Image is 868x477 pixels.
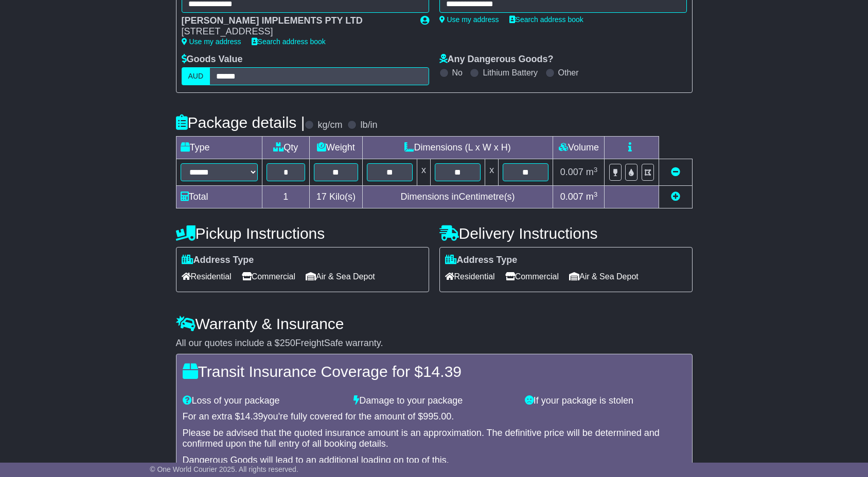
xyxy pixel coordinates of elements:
td: Volume [553,137,605,159]
td: Kilo(s) [310,186,363,208]
td: x [485,159,499,186]
label: Lithium Battery [483,68,538,78]
div: [STREET_ADDRESS] [182,26,410,37]
h4: Pickup Instructions [176,225,429,242]
td: Weight [310,137,363,159]
span: m [586,192,598,202]
label: Address Type [445,255,518,266]
span: 14.39 [240,411,263,422]
h4: Transit Insurance Coverage for $ [183,363,686,380]
sup: 3 [594,166,598,174]
span: Residential [182,269,232,284]
a: Search address book [252,37,326,46]
td: Qty [262,137,310,159]
span: 14.39 [423,363,462,380]
span: 995.00 [423,411,451,422]
div: Damage to your package [348,395,520,407]
h4: Package details | [176,114,305,131]
div: Please be advised that the quoted insurance amount is an approximation. The definitive price will... [183,428,686,450]
span: Air & Sea Depot [306,269,375,284]
div: Dangerous Goods will lead to an additional loading on top of this. [183,455,686,466]
td: 1 [262,186,310,208]
td: Type [176,137,262,159]
label: Other [558,68,579,78]
label: Address Type [182,255,254,266]
span: 250 [280,338,295,348]
span: 0.007 [560,167,583,177]
label: Goods Value [182,54,243,65]
a: Remove this item [671,167,680,177]
a: Use my address [182,37,241,46]
div: Loss of your package [178,395,349,407]
td: Total [176,186,262,208]
td: x [417,159,430,186]
label: kg/cm [317,120,342,131]
div: If your package is stolen [520,395,691,407]
label: lb/in [360,120,377,131]
div: For an extra $ you're fully covered for the amount of $ . [183,411,686,423]
span: 17 [316,192,327,202]
td: Dimensions (L x W x H) [362,137,553,159]
sup: 3 [594,190,598,198]
span: © One World Courier 2025. All rights reserved. [150,465,298,473]
a: Search address book [509,15,583,24]
a: Use my address [439,15,499,24]
label: AUD [182,67,210,85]
div: All our quotes include a $ FreightSafe warranty. [176,338,693,349]
span: Commercial [505,269,559,284]
span: Commercial [242,269,295,284]
a: Add new item [671,192,680,202]
div: [PERSON_NAME] IMPLEMENTS PTY LTD [182,15,410,27]
span: 0.007 [560,192,583,202]
td: Dimensions in Centimetre(s) [362,186,553,208]
h4: Delivery Instructions [439,225,693,242]
label: No [452,68,463,78]
span: m [586,167,598,177]
h4: Warranty & Insurance [176,315,693,332]
span: Air & Sea Depot [569,269,639,284]
label: Any Dangerous Goods? [439,54,554,65]
span: Residential [445,269,495,284]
